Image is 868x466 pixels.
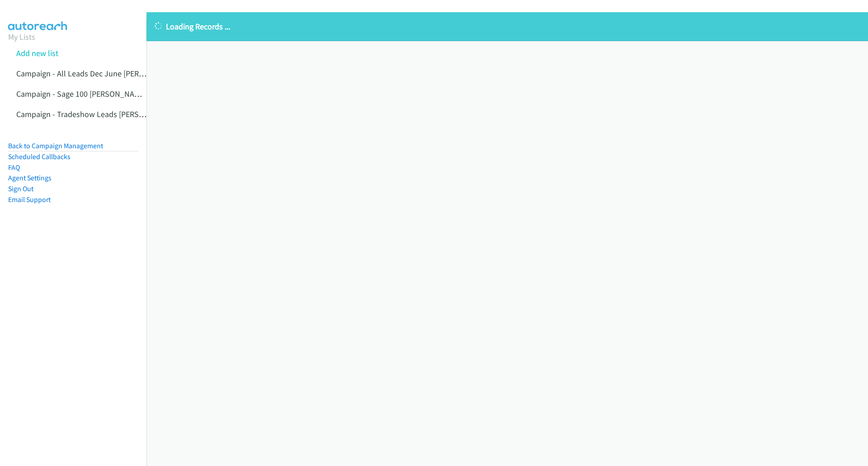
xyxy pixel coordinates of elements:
p: Loading Records ... [155,20,860,33]
a: Campaign - All Leads Dec June [PERSON_NAME] Cloned [16,68,207,79]
a: Sign Out [8,184,33,193]
a: Campaign - Tradeshow Leads [PERSON_NAME] Cloned [16,109,202,119]
a: Back to Campaign Management [8,141,103,150]
a: Add new list [16,48,58,58]
a: Campaign - Sage 100 [PERSON_NAME] Cloned [16,89,173,99]
a: My Lists [8,32,35,42]
a: Email Support [8,195,51,204]
a: FAQ [8,163,20,172]
a: Agent Settings [8,174,52,182]
a: Scheduled Callbacks [8,152,71,161]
